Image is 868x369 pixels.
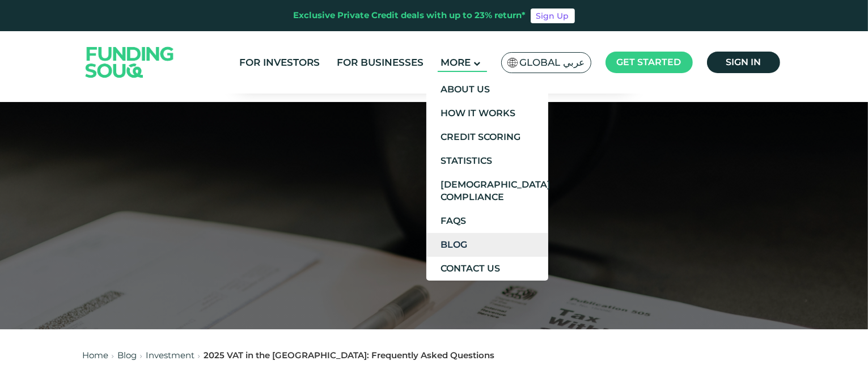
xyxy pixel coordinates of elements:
[426,125,548,149] a: Credit Scoring
[426,78,548,101] a: About Us
[441,57,471,68] span: More
[707,52,780,73] a: Sign in
[507,58,518,67] img: SA Flag
[617,57,681,67] span: Get started
[426,173,548,209] a: [DEMOGRAPHIC_DATA] Compliance
[426,233,548,257] a: Blog
[531,9,575,23] a: Sign Up
[204,349,495,362] div: 2025 VAT in the [GEOGRAPHIC_DATA]: Frequently Asked Questions
[426,149,548,173] a: Statistics
[83,350,109,360] a: Home
[236,53,323,72] a: For Investors
[426,209,548,233] a: FAQs
[426,101,548,125] a: How It Works
[520,56,585,69] span: Global عربي
[726,57,761,67] span: Sign in
[426,257,548,281] a: Contact Us
[74,33,185,91] img: Logo
[294,9,526,22] div: Exclusive Private Credit deals with up to 23% return*
[146,350,195,360] a: Investment
[334,53,426,72] a: For Businesses
[118,350,137,360] a: Blog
